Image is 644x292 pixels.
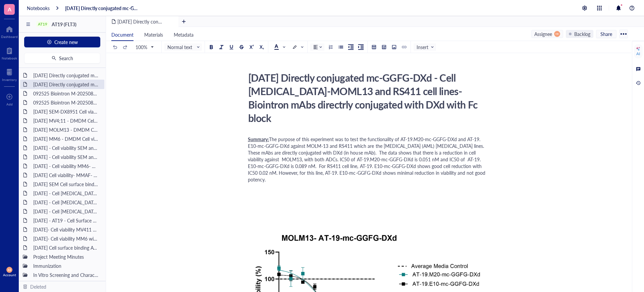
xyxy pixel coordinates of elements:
div: Backlog [574,30,590,38]
span: AE [8,268,11,271]
div: [DATE] - AT19 - Cell Surface Binding assay on hFLT3 Transfected [MEDICAL_DATA] Cells (24 hours) [30,216,102,225]
div: [DATE] MM6 - DMDM Cell viability [30,134,102,143]
div: 092525 Biointron M-202508133026 [30,89,102,98]
div: AI [636,51,640,56]
div: [DATE] - Cell viability SEM and [GEOGRAPHIC_DATA]; 411- DMDM [30,152,102,162]
span: Insert [417,44,434,50]
a: Notebooks [27,5,50,11]
div: [DATE] MV4;11 - DMDM Cell viability [30,116,102,125]
div: [DATE] Cell surface binding AT19 on SEM, RS411 and MV411 cell line [30,243,102,252]
span: Document [111,31,133,38]
span: 100% [136,44,153,50]
span: Search [59,55,73,61]
button: Share [596,30,616,38]
div: Deleted [30,283,46,290]
a: Dashboard [1,24,18,39]
button: Search [24,53,100,64]
span: The purpose of this experiment was to test the functionality of AT-19.M20-mc-GGFG-DXd and AT-19. ... [248,136,488,183]
div: [DATE] - Cell [MEDICAL_DATA]- MOLM-13 (AML cell line) [30,198,102,207]
span: Materials [144,31,163,38]
div: [DATE] SEM-DX8951 Cell viability [30,107,102,116]
span: MD [555,33,559,35]
span: Summary: [248,136,269,142]
span: A [8,5,11,13]
div: Immunization [30,261,102,270]
div: [DATE]- Cell viability MV411 with and without IgG Blocking - DX8951 [30,225,102,234]
div: Assignee [534,30,552,38]
div: Add [6,102,13,106]
a: [DATE] Directly conjugated mc-GGFG-DXd - Cell [MEDICAL_DATA]-MOML13 and RS411 cell lines- Biointr... [65,5,141,11]
div: Inventory [2,78,17,82]
div: [DATE] SEM Cell surface binding [30,179,102,189]
span: Create new [54,39,78,45]
div: [DATE] - Cell viability MM6- MMAF [30,161,102,171]
span: Metadata [174,31,194,38]
a: Notebook [2,45,17,60]
div: In Vitro Screening and Characterization [30,270,102,280]
div: Account [3,273,16,277]
a: Inventory [2,67,17,82]
div: [DATE] Directly conjugated mc-GGFG-DXd - Cell [MEDICAL_DATA]-MOML13 and RS411 cell lines- Biointr... [30,80,102,89]
div: [DATE] MOLM13 - DMDM Cell viability [30,125,102,134]
span: AT19 (FLT3) [52,21,76,28]
span: Normal text [167,44,200,50]
div: [DATE] Directly conjugated mc-GGFG-DXd - Cell [MEDICAL_DATA]-MOML13 and RS411 cell lines- Biointr... [245,69,484,126]
span: Share [600,31,612,37]
div: [DATE] - Cell viability SEM and RS; 411- DMDM with Fc block (needs to be completed) [30,143,102,153]
button: Create new [24,37,100,47]
div: [DATE] - Cell [MEDICAL_DATA]- MV4,11 (AML cell line) [30,207,102,216]
div: Murine [36,279,102,289]
div: [DATE] - Cell [MEDICAL_DATA]- MOLM-13 (AML cell line) [30,189,102,198]
div: 092525 Biointron M-202508132759 [30,98,102,107]
div: Dashboard [1,35,18,39]
div: Project Meeting Minutes [30,252,102,261]
div: [DATE] Directly conjugated mc-GGFG-DXD MV4;11 - SEM and MM6 cell lines- Biointron mAbs directrly ... [30,71,102,80]
div: Notebook [2,56,17,60]
div: AT19 [38,22,47,27]
div: [DATE]- Cell viability MM6 with and without IgG Blocking - DX8951 [30,234,102,243]
div: [DATE] Cell viability- MMAF- SEM and MV4,11 [30,170,102,180]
